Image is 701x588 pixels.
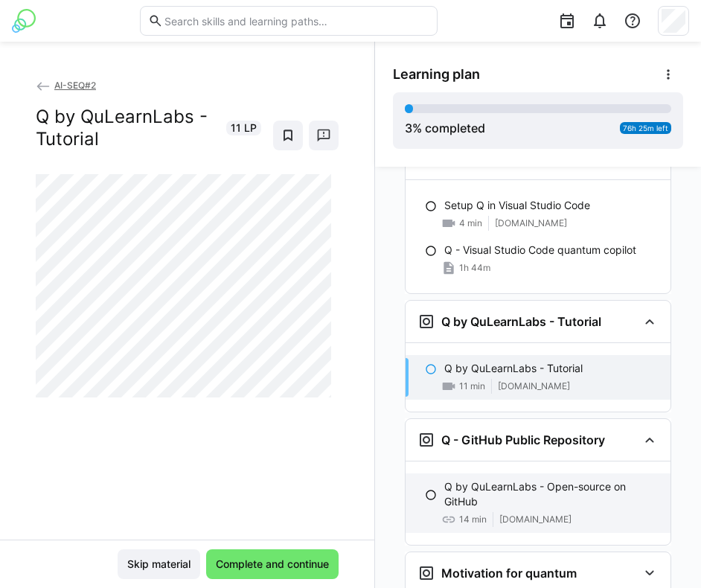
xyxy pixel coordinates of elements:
p: Q - Visual Studio Code quantum copilot [444,243,636,258]
iframe: To enrich screen reader interactions, please activate Accessibility in Grammarly extension settings [36,174,331,397]
span: Skip material [125,557,193,572]
span: 3 [405,121,412,135]
p: Q by QuLearnLabs - Tutorial [444,361,583,376]
span: AI-SEQ#2 [54,80,96,91]
span: Learning plan [393,66,480,83]
h2: Q by QuLearnLabs - Tutorial [36,106,217,150]
span: [DOMAIN_NAME] [495,217,567,229]
a: AI-SEQ#2 [36,80,96,91]
span: 11 min [459,380,485,392]
p: Q by QuLearnLabs - Open-source on GitHub [444,479,659,509]
h3: Motivation for quantum [441,566,577,581]
span: 1h 44m [459,262,490,274]
input: Search skills and learning paths… [163,14,429,28]
button: Skip material [118,549,200,579]
span: 14 min [459,514,487,525]
h3: Q - GitHub Public Repository [441,432,605,447]
button: Complete and continue [206,549,339,579]
span: [DOMAIN_NAME] [498,380,570,392]
span: 11 LP [231,121,257,135]
div: % completed [405,119,485,137]
h3: Q by QuLearnLabs - Tutorial [441,314,601,329]
span: 4 min [459,217,482,229]
span: 76h 25m left [623,124,668,132]
span: Complete and continue [214,557,331,572]
span: [DOMAIN_NAME] [499,514,572,525]
p: Setup Q in Visual Studio Code [444,198,590,213]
